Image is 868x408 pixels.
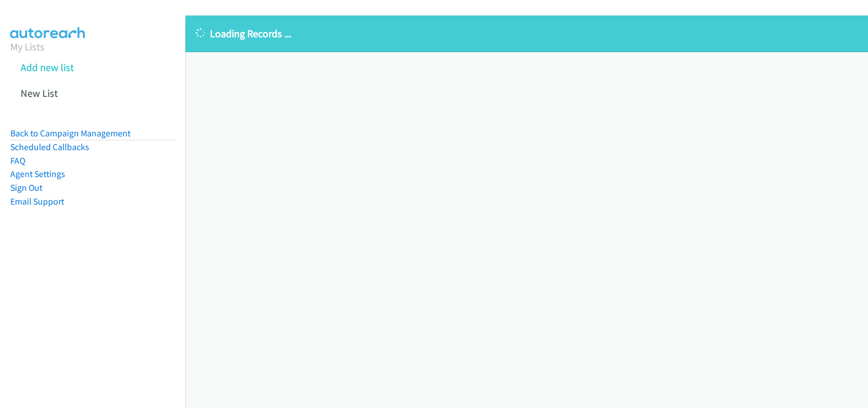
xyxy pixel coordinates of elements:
[10,155,25,166] a: FAQ
[21,87,58,100] a: New List
[21,61,74,74] a: Add new list
[10,40,45,53] a: My Lists
[10,128,130,139] a: Back to Campaign Management
[10,182,42,193] a: Sign Out
[10,168,65,179] a: Agent Settings
[196,26,858,41] p: Loading Records ...
[10,142,89,152] a: Scheduled Callbacks
[10,196,64,207] a: Email Support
